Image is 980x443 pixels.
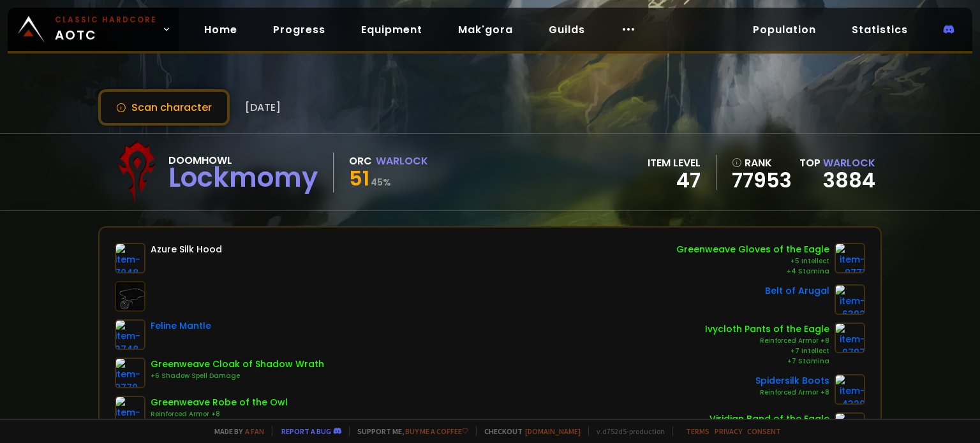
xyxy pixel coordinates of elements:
a: Home [194,17,248,43]
small: 45 % [371,176,391,189]
img: item-4320 [835,374,865,405]
div: Ivycloth Pants of the Eagle [705,323,829,336]
a: Terms [686,426,709,436]
div: Greenweave Gloves of the Eagle [676,243,829,256]
div: Top [799,155,875,171]
img: item-9770 [115,358,145,388]
span: Warlock [823,156,875,170]
span: Made by [207,426,264,436]
div: Orc [349,153,372,169]
div: Greenweave Robe of the Owl [151,396,288,409]
div: Warlock [376,153,428,169]
div: +6 Shadow Spell Damage [151,371,324,381]
div: Feline Mantle [151,319,211,333]
a: [DOMAIN_NAME] [525,426,581,436]
span: Support me, [349,426,468,436]
span: [DATE] [245,99,281,115]
div: +7 Stamina [705,356,829,367]
a: 3884 [823,166,875,194]
img: item-3748 [115,319,145,350]
div: 47 [648,171,701,190]
a: Buy me a coffee [405,426,468,436]
div: item level [648,155,701,171]
div: Azure Silk Hood [151,243,222,256]
div: +7 Intellect [705,346,829,356]
div: +5 Intellect [676,256,829,266]
a: Report a bug [281,426,331,436]
img: item-9797 [835,323,865,353]
a: Privacy [715,426,742,436]
div: Reinforced Armor +8 [151,409,288,419]
div: Greenweave Cloak of Shadow Wrath [151,358,324,371]
div: rank [732,155,792,171]
a: Population [743,17,826,43]
small: Classic Hardcore [55,14,157,25]
div: +4 Stamina [676,266,829,277]
a: Progress [263,17,336,43]
span: AOTC [55,14,157,45]
a: Classic HardcoreAOTC [8,8,179,51]
div: Viridian Band of the Eagle [709,412,829,426]
img: item-9773 [115,396,145,426]
div: Belt of Arugal [765,284,829,298]
a: Equipment [351,17,433,43]
div: Spidersilk Boots [755,374,829,388]
div: Lockmomy [168,168,318,187]
img: item-9771 [835,243,865,273]
a: Statistics [842,17,918,43]
a: 77953 [732,171,792,190]
a: Guilds [538,17,595,43]
div: Reinforced Armor +8 [755,388,829,398]
button: Scan character [98,89,230,126]
div: Reinforced Armor +8 [705,336,829,346]
img: item-6392 [835,284,865,315]
div: Doomhowl [168,152,318,168]
img: item-7048 [115,243,145,273]
span: v. d752d5 - production [588,426,665,436]
a: a fan [245,426,264,436]
span: 51 [349,164,369,192]
a: Consent [747,426,781,436]
span: Checkout [476,426,581,436]
a: Mak'gora [448,17,523,43]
